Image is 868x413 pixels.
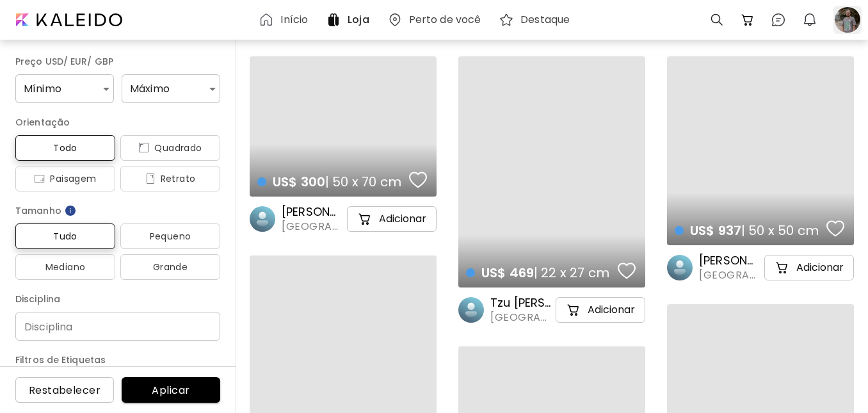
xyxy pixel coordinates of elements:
button: Aplicar [122,377,220,403]
button: Grande [120,254,220,280]
button: bellIcon [799,9,821,31]
span: Grande [131,259,210,275]
span: Quadrado [131,140,210,156]
img: icon [145,174,156,184]
h5: Adicionar [796,261,844,274]
h4: | 22 x 27 cm [466,264,614,281]
button: iconQuadrado [120,135,220,161]
span: [GEOGRAPHIC_DATA], [GEOGRAPHIC_DATA] [282,220,344,234]
button: iconPaisagem [15,166,115,191]
img: cart [740,12,755,28]
button: favorites [406,167,430,193]
h6: Destaque [520,15,570,25]
button: iconRetrato [120,166,220,191]
span: US$ 300 [273,173,325,191]
a: [PERSON_NAME][GEOGRAPHIC_DATA], [GEOGRAPHIC_DATA]cart-iconAdicionar [667,253,854,282]
span: Pequeno [131,229,210,244]
button: Tudo [15,223,115,249]
h6: Tzu [PERSON_NAME] [PERSON_NAME] [490,295,553,311]
h6: [PERSON_NAME] [PERSON_NAME] [282,204,344,220]
button: Todo [15,135,115,161]
img: cart-icon [566,302,581,318]
a: US$ 469| 22 x 27 cmfavorites [458,56,645,287]
h6: Disciplina [15,291,220,307]
h6: [PERSON_NAME] [699,253,762,268]
a: Perto de você [387,12,486,28]
h6: Início [280,15,308,25]
a: Destaque [499,12,575,28]
span: Restabelecer [26,384,104,397]
h5: Adicionar [379,213,426,225]
button: cart-iconAdicionar [764,255,854,280]
button: cart-iconAdicionar [556,297,645,323]
a: US$ 300| 50 x 70 cmfavorites [250,56,437,197]
span: US$ 469 [481,264,534,282]
h4: | 50 x 50 cm [675,222,823,239]
span: [GEOGRAPHIC_DATA], [GEOGRAPHIC_DATA] [699,268,762,282]
img: icon [138,143,149,153]
h6: Orientação [15,115,220,130]
button: cart-iconAdicionar [347,206,437,232]
a: Loja [326,12,374,28]
img: chatIcon [771,12,786,28]
button: Mediano [15,254,115,280]
h6: Tamanho [15,203,220,218]
span: Paisagem [26,171,105,186]
span: US$ 937 [690,222,741,239]
span: Todo [26,140,105,156]
h6: Filtros de Etiquetas [15,352,220,368]
span: Tudo [26,229,105,244]
span: Retrato [131,171,210,186]
img: info [64,204,77,217]
h5: Adicionar [588,304,635,316]
h6: Loja [348,15,369,25]
button: favorites [615,258,639,284]
span: Mediano [26,259,105,275]
h4: | 50 x 70 cm [257,174,405,190]
button: Pequeno [120,223,220,249]
a: [PERSON_NAME] [PERSON_NAME][GEOGRAPHIC_DATA], [GEOGRAPHIC_DATA]cart-iconAdicionar [250,204,437,234]
img: cart-icon [357,211,373,227]
h6: Perto de você [409,15,481,25]
div: Máximo [122,74,220,103]
a: US$ 937| 50 x 50 cmfavorites [667,56,854,245]
span: Aplicar [132,384,210,397]
div: Mínimo [15,74,114,103]
button: Restabelecer [15,377,114,403]
h6: Preço USD/ EUR/ GBP [15,54,220,69]
span: [GEOGRAPHIC_DATA], [GEOGRAPHIC_DATA] [490,311,553,325]
img: cart-icon [775,260,790,275]
img: icon [34,174,45,184]
img: bellIcon [802,12,817,28]
a: Tzu [PERSON_NAME] [PERSON_NAME][GEOGRAPHIC_DATA], [GEOGRAPHIC_DATA]cart-iconAdicionar [458,295,645,325]
a: Início [259,12,313,28]
button: favorites [823,216,848,241]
